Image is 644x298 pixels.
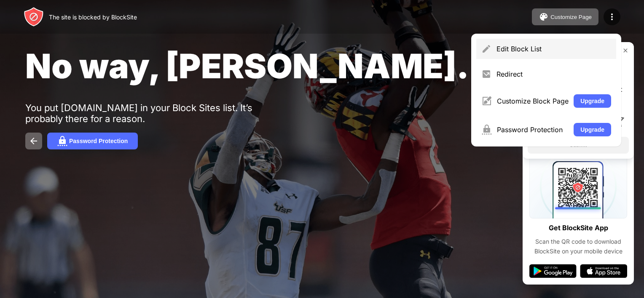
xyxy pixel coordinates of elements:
[496,45,611,53] div: Edit Block List
[532,8,598,25] button: Customize Page
[57,136,67,146] img: password.svg
[25,102,286,124] div: You put [DOMAIN_NAME] in your Block Sites list. It’s probably there for a reason.
[25,45,469,86] span: No way, [PERSON_NAME].
[497,97,569,105] div: Customize Block Page
[481,69,491,79] img: menu-redirect.svg
[539,12,549,22] img: pallet.svg
[622,47,629,54] img: rate-us-close.svg
[550,14,592,20] div: Customize Page
[580,264,627,278] img: app-store.svg
[481,125,492,135] img: menu-password.svg
[47,133,138,149] button: Password Protection
[49,13,137,21] div: The site is blocked by BlockSite
[69,138,128,144] div: Password Protection
[497,125,569,134] div: Password Protection
[496,70,611,78] div: Redirect
[574,123,611,136] button: Upgrade
[574,94,611,108] button: Upgrade
[29,136,39,146] img: back.svg
[549,222,608,234] div: Get BlockSite App
[529,264,577,278] img: google-play.svg
[607,12,617,22] img: menu-icon.svg
[481,96,492,106] img: menu-customize.svg
[529,237,627,256] div: Scan the QR code to download BlockSite on your mobile device
[481,44,491,54] img: menu-pencil.svg
[24,7,44,27] img: header-logo.svg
